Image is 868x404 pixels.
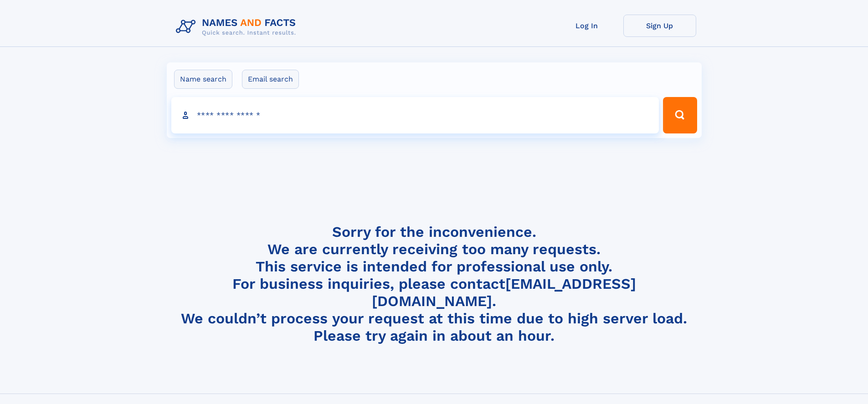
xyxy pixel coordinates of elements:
[623,15,696,37] a: Sign Up
[663,97,697,133] button: Search Button
[171,97,659,133] input: search input
[174,70,232,89] label: Name search
[172,223,696,345] h4: Sorry for the inconvenience. We are currently receiving too many requests. This service is intend...
[550,15,623,37] a: Log In
[242,70,299,89] label: Email search
[372,275,636,310] a: [EMAIL_ADDRESS][DOMAIN_NAME]
[172,15,303,39] img: Logo Names and Facts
